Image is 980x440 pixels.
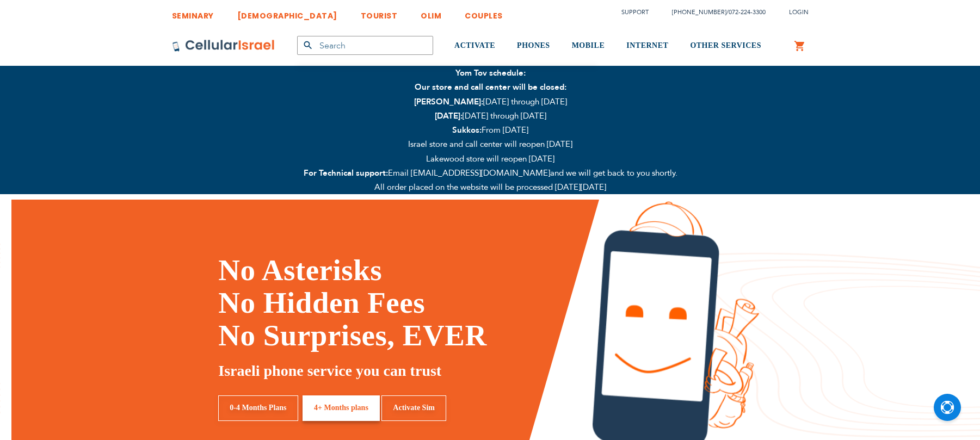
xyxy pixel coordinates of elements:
strong: For Technical support: [304,168,388,178]
a: [EMAIL_ADDRESS][DOMAIN_NAME] [409,168,550,178]
a: Activate Sim [381,395,446,421]
a: OLIM [421,3,441,23]
strong: Yom Tov schedule: [455,67,526,78]
a: OTHER SERVICES [690,26,761,66]
img: Cellular Israel Logo [172,39,275,52]
a: ACTIVATE [454,26,495,66]
a: COUPLES [465,3,503,23]
strong: [PERSON_NAME]: [414,96,483,107]
a: INTERNET [626,26,668,66]
h1: No Asterisks No Hidden Fees No Surprises, EVER [218,254,576,352]
a: 4+ Months plans [303,395,380,421]
span: PHONES [517,41,550,49]
a: Support [621,8,649,16]
span: INTERNET [626,41,668,49]
a: TOURIST [361,3,398,23]
li: / [661,4,766,20]
a: 0-4 Months Plans [218,395,298,421]
span: OTHER SERVICES [690,41,761,49]
input: Search [297,36,433,55]
span: ACTIVATE [454,41,495,49]
span: MOBILE [572,41,605,49]
span: Login [789,8,809,16]
a: PHONES [517,26,550,66]
a: 072-224-3300 [729,8,766,16]
a: [PHONE_NUMBER] [672,8,726,16]
strong: Sukkos: [452,125,482,135]
a: MOBILE [572,26,605,66]
strong: Our store and call center will be closed: [415,82,566,92]
a: [DEMOGRAPHIC_DATA] [237,3,337,23]
strong: [DATE]: [435,110,463,121]
a: SEMINARY [172,3,214,23]
h5: Israeli phone service you can trust [218,360,576,382]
